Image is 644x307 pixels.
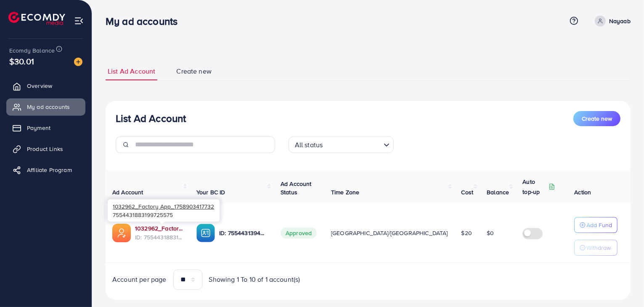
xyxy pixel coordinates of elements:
[574,188,591,196] span: Action
[116,112,186,124] h3: List Ad Account
[522,177,547,197] p: Auto top-up
[6,98,85,115] a: My ad accounts
[112,275,167,284] span: Account per page
[487,229,494,237] span: $0
[487,188,509,196] span: Balance
[289,136,394,153] div: Search for option
[609,16,631,26] p: Nayaab
[281,228,317,238] span: Approved
[108,199,220,222] div: 7554431883199725575
[219,228,267,238] p: ID: 7554431394802630664
[331,188,359,196] span: Time Zone
[27,82,52,90] span: Overview
[196,224,215,242] img: ic-ba-acc.ded83a64.svg
[293,139,325,151] span: All status
[113,202,214,210] span: 1032962_Factory App_1758903417732
[209,275,300,284] span: Showing 1 To 10 of 1 account(s)
[27,145,63,153] span: Product Links
[586,220,612,230] p: Add Fund
[586,243,611,253] p: Withdraw
[27,124,50,132] span: Payment
[9,46,55,55] span: Ecomdy Balance
[74,58,82,66] img: image
[8,12,65,25] img: logo
[281,180,312,196] span: Ad Account Status
[27,103,70,111] span: My ad accounts
[176,66,212,76] span: Create new
[6,119,85,136] a: Payment
[112,224,131,242] img: ic-ads-acc.e4c84228.svg
[573,111,620,126] button: Create new
[461,229,472,237] span: $20
[6,77,85,94] a: Overview
[27,166,72,174] span: Affiliate Program
[582,114,612,123] span: Create new
[112,188,143,196] span: Ad Account
[106,15,184,27] h3: My ad accounts
[196,188,225,196] span: Your BC ID
[9,55,34,67] span: $30.01
[574,217,617,233] button: Add Fund
[135,224,183,233] a: 1032962_Factory App_1758903417732
[135,233,183,241] span: ID: 7554431883199725575
[108,66,155,76] span: List Ad Account
[6,161,85,178] a: Affiliate Program
[574,240,617,256] button: Withdraw
[6,140,85,157] a: Product Links
[461,188,474,196] span: Cost
[591,16,631,26] a: Nayaab
[331,229,448,237] span: [GEOGRAPHIC_DATA]/[GEOGRAPHIC_DATA]
[74,16,84,26] img: menu
[325,137,380,151] input: Search for option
